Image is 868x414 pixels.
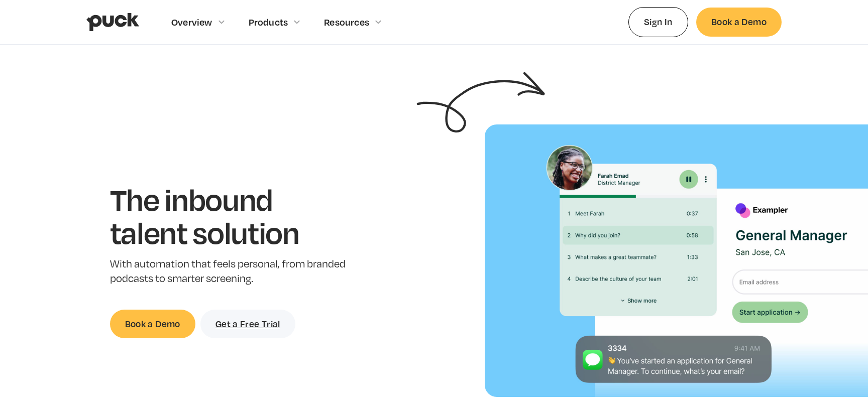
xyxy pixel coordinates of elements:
a: Book a Demo [696,8,782,36]
a: Get a Free Trial [200,310,295,338]
p: With automation that feels personal, from branded podcasts to smarter screening. [110,257,349,286]
h1: The inbound talent solution [110,183,349,248]
div: Overview [171,17,212,28]
a: Book a Demo [110,310,195,338]
div: Products [249,17,288,28]
a: Sign In [628,7,688,37]
div: Resources [324,17,369,28]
